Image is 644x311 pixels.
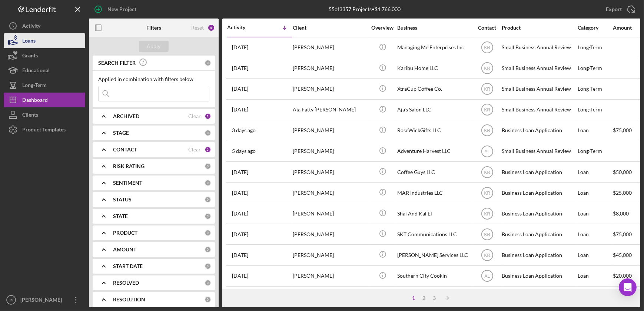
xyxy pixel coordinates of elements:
[578,162,612,182] div: Loan
[613,245,641,265] div: $45,000
[484,149,490,154] text: AL
[232,44,248,50] time: 2025-09-02 20:54
[139,41,169,52] button: Apply
[293,38,367,57] div: [PERSON_NAME]
[4,33,85,48] button: Loans
[484,66,490,71] text: KR
[429,295,439,301] div: 3
[22,78,47,94] div: Long-Term
[113,280,139,286] b: RESOLVED
[578,25,612,31] div: Category
[19,292,67,309] div: [PERSON_NAME]
[205,263,211,270] div: 0
[484,107,490,113] text: KR
[4,93,85,107] a: Dashboard
[232,127,256,133] time: 2025-08-31 18:07
[578,287,612,307] div: Long-Term
[502,79,576,99] div: Small Business Annual Review
[4,122,85,137] button: Product Templates
[578,224,612,244] div: Loan
[113,113,139,119] b: ARCHIVED
[205,180,211,186] div: 0
[578,121,612,140] div: Loan
[191,25,204,31] div: Reset
[473,25,501,31] div: Contact
[232,190,248,196] time: 2025-08-26 20:40
[484,87,490,92] text: KR
[188,113,201,119] div: Clear
[205,163,211,170] div: 0
[4,48,85,63] button: Grants
[232,65,248,71] time: 2025-09-02 20:53
[113,130,129,136] b: STAGE
[205,130,211,136] div: 0
[232,169,248,175] time: 2025-08-29 06:27
[208,24,215,31] div: 4
[4,292,85,307] button: JN[PERSON_NAME]
[293,121,367,140] div: [PERSON_NAME]
[113,213,128,219] b: STATE
[397,204,471,223] div: Shai And Kal'El
[613,183,641,203] div: $25,000
[22,19,40,35] div: Activity
[397,287,471,307] div: Yukon Tails LLC
[397,141,471,161] div: Adventure Harvest LLC
[293,25,367,31] div: Client
[502,224,576,244] div: Business Loan Application
[232,273,248,279] time: 2025-08-19 23:00
[502,162,576,182] div: Business Loan Application
[502,58,576,78] div: Small Business Annual Review
[113,230,137,236] b: PRODUCT
[484,45,490,50] text: KR
[484,253,490,258] text: KR
[397,38,471,57] div: Managing Me Enterprises Inc
[397,79,471,99] div: XtraCup Coffee Co.
[293,204,367,223] div: [PERSON_NAME]
[89,2,144,17] button: New Project
[147,41,161,52] div: Apply
[113,247,136,253] b: AMOUNT
[578,79,612,99] div: Long-Term
[606,2,622,17] div: Export
[408,295,419,301] div: 1
[578,100,612,120] div: Long-Term
[502,100,576,120] div: Small Business Annual Review
[502,38,576,57] div: Small Business Annual Review
[293,100,367,120] div: Aja Fatty [PERSON_NAME]
[146,25,161,31] b: Filters
[98,76,209,82] div: Applied in combination with filters below
[578,245,612,265] div: Loan
[613,204,641,223] div: $8,000
[113,297,145,302] b: RESOLUTION
[188,147,201,153] div: Clear
[205,60,211,66] div: 0
[227,24,260,30] div: Activity
[4,19,85,33] button: Activity
[4,78,85,93] button: Long-Term
[232,86,248,92] time: 2025-09-02 18:28
[113,263,143,269] b: START DATE
[502,121,576,140] div: Business Loan Application
[329,6,401,12] div: 55 of 3357 Projects • $1,766,000
[232,211,248,217] time: 2025-08-22 00:29
[232,107,248,113] time: 2025-09-02 18:23
[613,162,641,182] div: $50,000
[293,141,367,161] div: [PERSON_NAME]
[484,274,490,279] text: AL
[419,295,429,301] div: 2
[232,231,248,237] time: 2025-08-22 00:22
[293,287,367,307] div: [PERSON_NAME]
[232,252,248,258] time: 2025-08-22 00:17
[578,204,612,223] div: Loan
[502,287,576,307] div: Small Business Annual Review
[293,58,367,78] div: [PERSON_NAME]
[502,25,576,31] div: Product
[4,107,85,122] a: Clients
[107,2,136,17] div: New Project
[113,163,145,169] b: RISK RATING
[578,38,612,57] div: Long-Term
[205,230,211,236] div: 0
